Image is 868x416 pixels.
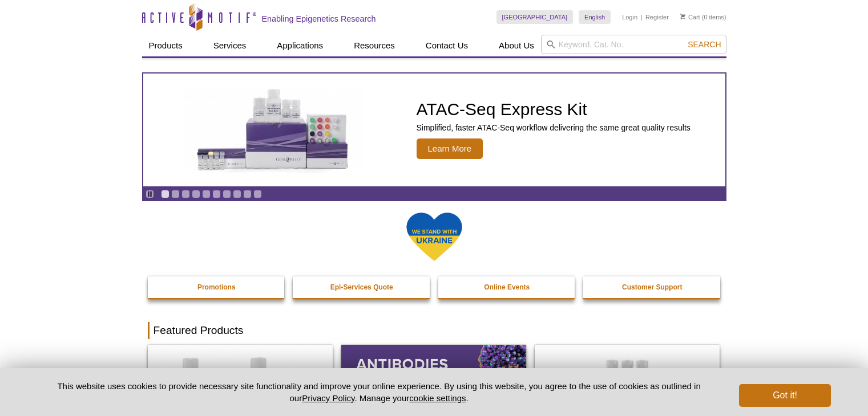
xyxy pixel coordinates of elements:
a: Go to slide 1 [161,190,169,198]
a: [GEOGRAPHIC_DATA] [496,10,574,24]
article: ATAC-Seq Express Kit [143,74,725,186]
strong: Online Events [484,283,530,291]
a: Toggle autoplay [146,190,154,198]
span: Learn More [417,138,483,159]
span: Search [688,40,721,49]
a: Services [207,35,253,56]
a: Online Events [438,276,576,298]
a: ATAC-Seq Express Kit ATAC-Seq Express Kit Simplified, faster ATAC-Seq workflow delivering the sam... [143,74,725,186]
a: Go to slide 9 [243,190,252,198]
a: Go to slide 10 [253,190,262,198]
a: Go to slide 6 [212,190,221,198]
li: (0 items) [680,10,726,24]
a: Contact Us [419,35,475,56]
strong: Customer Support [622,283,682,291]
a: Promotions [148,276,286,298]
strong: Promotions [197,283,236,291]
a: Applications [270,35,330,56]
li: | [641,10,643,24]
img: ATAC-Seq Express Kit [180,87,368,173]
input: Keyword, Cat. No. [541,35,726,54]
a: Epi-Services Quote [293,276,431,298]
p: This website uses cookies to provide necessary site functionality and improve your online experie... [38,380,721,404]
h2: Enabling Epigenetics Research [262,14,376,24]
h2: ATAC-Seq Express Kit [417,101,691,118]
a: Go to slide 7 [223,190,231,198]
button: cookie settings [409,393,466,403]
a: Register [645,13,669,21]
a: Go to slide 3 [181,190,190,198]
button: Got it! [739,384,830,407]
a: Cart [680,13,700,21]
a: Go to slide 2 [171,190,180,198]
a: Login [622,13,637,21]
img: We Stand With Ukraine [406,211,463,262]
a: Go to slide 8 [233,190,241,198]
p: Simplified, faster ATAC-Seq workflow delivering the same great quality results [417,123,691,133]
h2: Featured Products [148,322,721,339]
a: About Us [492,35,541,56]
button: Search [684,39,724,50]
a: Resources [347,35,402,56]
a: Go to slide 4 [192,190,200,198]
a: English [579,10,611,24]
a: Customer Support [583,276,721,298]
strong: Epi-Services Quote [330,283,393,291]
a: Go to slide 5 [202,190,211,198]
img: Your Cart [680,14,685,19]
a: Products [142,35,189,56]
a: Privacy Policy [302,393,354,403]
